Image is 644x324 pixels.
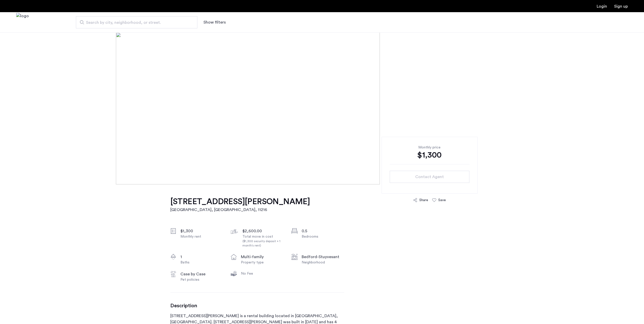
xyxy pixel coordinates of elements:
div: Case by Case [180,271,223,277]
a: Cazamio Logo [16,13,29,32]
div: No Fee [241,271,283,276]
div: Neighborhood [302,260,344,265]
div: $1,300 [180,228,223,234]
div: Total move in cost [242,234,285,248]
div: Pet policies [180,277,223,282]
div: Baths [180,260,223,265]
span: Contact Agent [415,174,444,180]
div: Bedford-Stuyvesant [302,254,344,260]
h2: [GEOGRAPHIC_DATA], [GEOGRAPHIC_DATA] , 11216 [170,207,310,213]
img: logo [16,13,29,32]
div: $2,600.00 [242,228,285,234]
button: button [390,171,469,183]
a: [STREET_ADDRESS][PERSON_NAME][GEOGRAPHIC_DATA], [GEOGRAPHIC_DATA], 11216 [170,197,310,213]
button: Show or hide filters [203,19,226,25]
div: 0.5 [302,228,344,234]
div: 1 [180,254,223,260]
a: Login [597,4,607,8]
div: Bedrooms [302,234,344,239]
h1: [STREET_ADDRESS][PERSON_NAME] [170,197,310,207]
div: Save [438,198,446,203]
span: Search by city, neighborhood, or street. [86,20,183,26]
div: multi-family [241,254,283,260]
div: Share [419,198,428,203]
div: Monthly price [390,145,469,150]
div: Property type [241,260,283,265]
img: [object%20Object] [116,32,528,184]
a: Registration [614,4,628,8]
div: $1,300 [390,150,469,160]
div: Monthly rent [180,234,223,239]
input: Apartment Search [76,16,197,28]
h3: Description [170,303,344,309]
div: ($1,300 security deposit + 1 month's rent) [242,239,285,248]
